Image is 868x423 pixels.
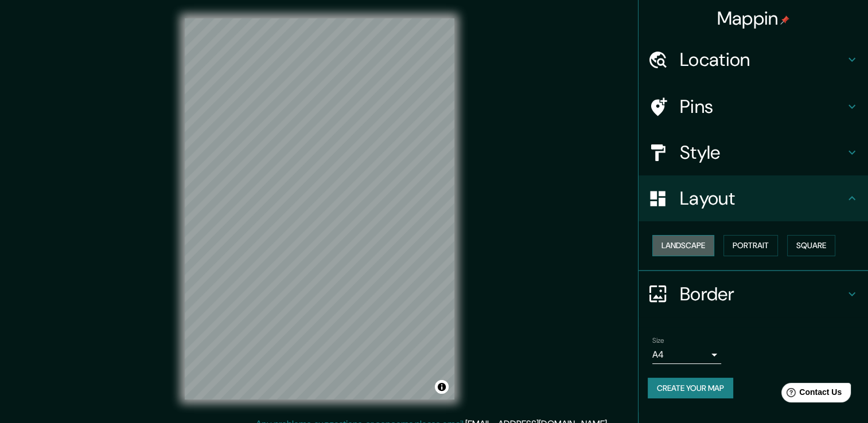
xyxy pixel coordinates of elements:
[639,37,868,83] div: Location
[723,235,778,256] button: Portrait
[680,48,845,71] h4: Location
[652,335,664,345] label: Size
[185,18,454,399] canvas: Map
[652,346,721,364] div: A4
[652,235,714,256] button: Landscape
[435,380,449,394] button: Toggle attribution
[680,283,845,305] h4: Border
[680,141,845,164] h4: Style
[648,378,733,399] button: Create your map
[787,235,835,256] button: Square
[639,271,868,317] div: Border
[717,7,790,30] h4: Mappin
[639,84,868,130] div: Pins
[766,378,855,410] iframe: Help widget launcher
[780,15,789,25] img: pin-icon.png
[680,95,845,118] h4: Pins
[639,130,868,175] div: Style
[680,187,845,210] h4: Layout
[639,175,868,221] div: Layout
